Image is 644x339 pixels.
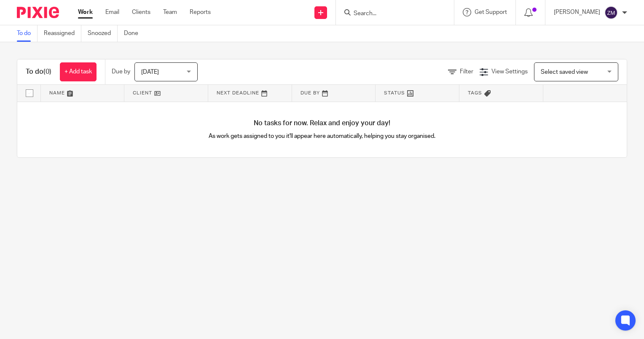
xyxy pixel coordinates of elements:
[43,68,51,75] span: (0)
[60,62,97,81] a: + Add task
[554,8,600,16] p: [PERSON_NAME]
[541,69,588,75] span: Select saved view
[17,25,38,42] a: To do
[78,8,93,16] a: Work
[170,132,475,140] p: As work gets assigned to you it'll appear here automatically, helping you stay organised.
[163,8,177,16] a: Team
[88,25,118,42] a: Snoozed
[132,8,150,16] a: Clients
[468,91,482,95] span: Tags
[604,6,618,19] img: svg%3E
[17,7,59,18] img: Pixie
[44,25,81,42] a: Reassigned
[460,69,473,75] span: Filter
[112,67,130,76] p: Due by
[141,69,159,75] span: [DATE]
[17,119,627,128] h4: No tasks for now. Relax and enjoy your day!
[105,8,119,16] a: Email
[26,67,51,76] h1: To do
[124,25,145,42] a: Done
[491,69,528,75] span: View Settings
[475,9,507,15] span: Get Support
[353,10,429,18] input: Search
[190,8,211,16] a: Reports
